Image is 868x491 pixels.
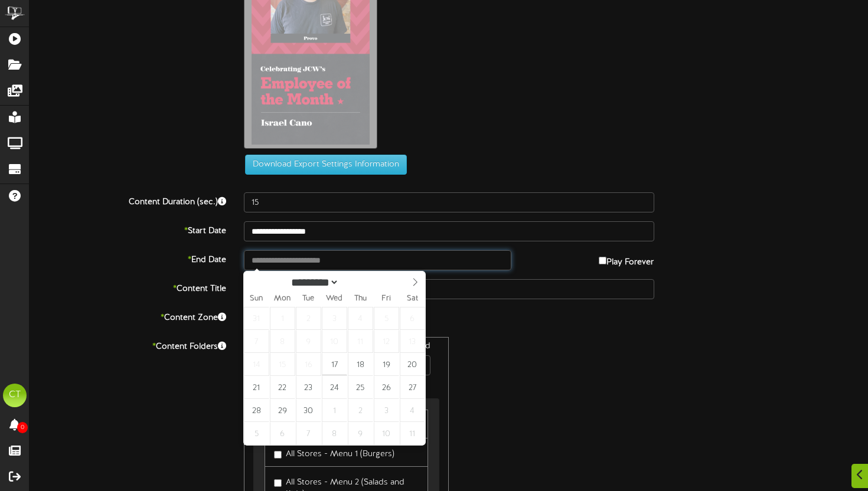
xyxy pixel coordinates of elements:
[244,353,269,376] span: September 14, 2025
[348,307,373,330] span: September 4, 2025
[374,307,399,330] span: September 5, 2025
[339,276,381,289] input: Year
[296,376,321,399] span: September 23, 2025
[296,422,321,445] span: October 7, 2025
[296,330,321,353] span: September 9, 2025
[21,250,235,266] label: End Date
[322,376,347,399] span: September 24, 2025
[274,444,394,460] label: All Stores - Menu 1 (Burgers)
[374,353,399,376] span: September 19, 2025
[400,422,425,445] span: October 11, 2025
[17,422,28,433] span: 0
[244,279,654,299] input: Title of this Content
[274,479,282,487] input: All Stores - Menu 2 (Salads and Kids)
[374,376,399,399] span: September 26, 2025
[274,451,282,459] input: All Stores - Menu 1 (Burgers)
[348,376,373,399] span: September 25, 2025
[296,399,321,422] span: September 30, 2025
[244,399,269,422] span: September 28, 2025
[374,399,399,422] span: October 3, 2025
[400,307,425,330] span: September 6, 2025
[322,353,347,376] span: September 17, 2025
[296,353,321,376] span: September 16, 2025
[348,422,373,445] span: October 9, 2025
[244,422,269,445] span: October 5, 2025
[321,295,347,303] span: Wed
[21,308,235,324] label: Content Zone
[21,279,235,295] label: Content Title
[244,376,269,399] span: September 21, 2025
[270,330,295,353] span: September 8, 2025
[374,330,399,353] span: September 12, 2025
[322,307,347,330] span: September 3, 2025
[244,330,269,353] span: September 7, 2025
[348,330,373,353] span: September 11, 2025
[399,295,425,303] span: Sat
[21,192,235,208] label: Content Duration (sec.)
[270,399,295,422] span: September 29, 2025
[348,399,373,422] span: October 2, 2025
[374,422,399,445] span: October 10, 2025
[244,295,270,303] span: Sun
[599,257,606,264] input: Play Forever
[270,422,295,445] span: October 6, 2025
[269,295,295,303] span: Mon
[599,250,654,269] label: Play Forever
[21,221,235,237] label: Start Date
[244,307,269,330] span: August 31, 2025
[322,399,347,422] span: October 1, 2025
[270,307,295,330] span: September 1, 2025
[239,161,407,169] a: Download Export Settings Information
[3,384,27,407] div: CT
[400,353,425,376] span: September 20, 2025
[322,422,347,445] span: October 8, 2025
[270,376,295,399] span: September 22, 2025
[296,307,321,330] span: September 2, 2025
[245,155,407,175] button: Download Export Settings Information
[348,353,373,376] span: September 18, 2025
[400,330,425,353] span: September 13, 2025
[400,399,425,422] span: October 4, 2025
[322,330,347,353] span: September 10, 2025
[347,295,373,303] span: Thu
[295,295,321,303] span: Tue
[400,376,425,399] span: September 27, 2025
[270,353,295,376] span: September 15, 2025
[373,295,399,303] span: Fri
[21,337,235,353] label: Content Folders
